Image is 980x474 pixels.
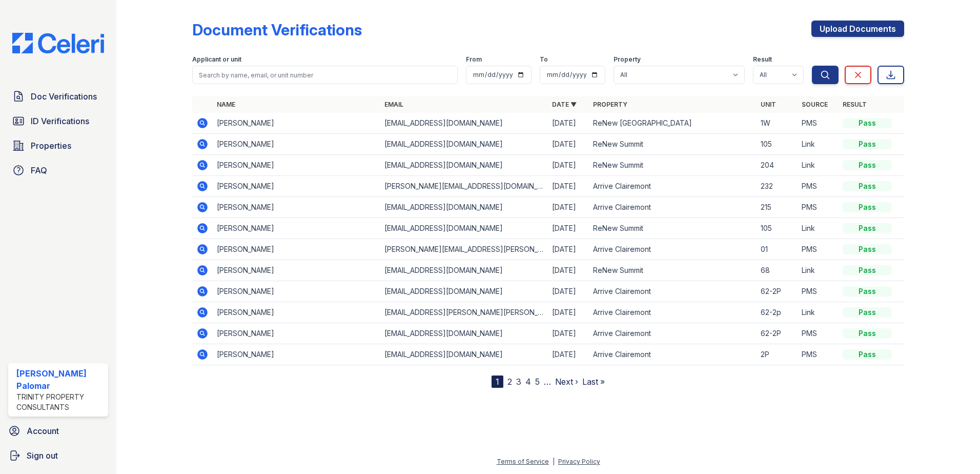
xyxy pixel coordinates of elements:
[757,155,798,176] td: 204
[843,101,867,108] a: Result
[843,160,892,170] div: Pass
[213,176,380,197] td: [PERSON_NAME]
[192,21,362,39] div: Document Verifications
[757,218,798,239] td: 105
[384,101,403,108] a: Email
[757,239,798,260] td: 01
[798,218,839,239] td: Link
[492,376,503,388] div: 1
[31,90,97,103] span: Doc Verifications
[548,344,589,365] td: [DATE]
[548,134,589,155] td: [DATE]
[843,244,892,254] div: Pass
[757,323,798,344] td: 62-2P
[548,260,589,281] td: [DATE]
[8,111,108,131] a: ID Verifications
[516,377,521,387] a: 3
[811,21,904,37] a: Upload Documents
[589,176,757,197] td: Arrive Clairemont
[552,101,577,108] a: Date ▼
[843,286,892,297] div: Pass
[843,307,892,318] div: Pass
[213,260,380,281] td: [PERSON_NAME]
[589,260,757,281] td: ReNew Summit
[843,118,892,128] div: Pass
[525,377,531,387] a: 4
[843,223,892,233] div: Pass
[4,33,112,53] img: CE_Logo_Blue-a8612792a0a2168367f1c8372b55b34899dd931a85d93a1a3d3e32e68fde9ad4.png
[555,377,578,387] a: Next ›
[558,458,600,465] a: Privacy Policy
[589,239,757,260] td: Arrive Clairemont
[757,344,798,365] td: 2P
[380,176,548,197] td: [PERSON_NAME][EMAIL_ADDRESS][DOMAIN_NAME]
[798,344,839,365] td: PMS
[589,134,757,155] td: ReNew Summit
[380,302,548,323] td: [EMAIL_ADDRESS][PERSON_NAME][PERSON_NAME][DOMAIN_NAME]
[380,218,548,239] td: [EMAIL_ADDRESS][DOMAIN_NAME]
[213,197,380,218] td: [PERSON_NAME]
[798,176,839,197] td: PMS
[535,377,540,387] a: 5
[380,197,548,218] td: [EMAIL_ADDRESS][DOMAIN_NAME]
[4,445,112,466] a: Sign out
[589,323,757,344] td: Arrive Clairemont
[589,218,757,239] td: ReNew Summit
[757,302,798,323] td: 62-2p
[548,197,589,218] td: [DATE]
[757,113,798,134] td: 1W
[757,281,798,302] td: 62-2P
[27,425,59,437] span: Account
[217,101,235,108] a: Name
[192,55,241,64] label: Applicant or unit
[843,349,892,360] div: Pass
[798,260,839,281] td: Link
[27,449,58,462] span: Sign out
[548,239,589,260] td: [DATE]
[213,281,380,302] td: [PERSON_NAME]
[589,344,757,365] td: Arrive Clairemont
[31,115,89,127] span: ID Verifications
[757,134,798,155] td: 105
[843,328,892,339] div: Pass
[466,55,482,64] label: From
[798,239,839,260] td: PMS
[548,176,589,197] td: [DATE]
[798,323,839,344] td: PMS
[614,55,641,64] label: Property
[553,458,555,465] div: |
[548,281,589,302] td: [DATE]
[798,197,839,218] td: PMS
[798,302,839,323] td: Link
[589,302,757,323] td: Arrive Clairemont
[798,134,839,155] td: Link
[380,113,548,134] td: [EMAIL_ADDRESS][DOMAIN_NAME]
[544,376,551,388] span: …
[380,323,548,344] td: [EMAIL_ADDRESS][DOMAIN_NAME]
[843,181,892,191] div: Pass
[31,164,47,176] span: FAQ
[192,66,458,84] input: Search by name, email, or unit number
[497,458,549,465] a: Terms of Service
[589,155,757,176] td: ReNew Summit
[213,134,380,155] td: [PERSON_NAME]
[548,323,589,344] td: [DATE]
[757,197,798,218] td: 215
[380,281,548,302] td: [EMAIL_ADDRESS][DOMAIN_NAME]
[31,140,71,152] span: Properties
[843,265,892,275] div: Pass
[548,302,589,323] td: [DATE]
[213,155,380,176] td: [PERSON_NAME]
[843,139,892,149] div: Pass
[213,113,380,134] td: [PERSON_NAME]
[8,86,108,107] a: Doc Verifications
[548,155,589,176] td: [DATE]
[8,160,108,181] a: FAQ
[213,239,380,260] td: [PERSON_NAME]
[589,113,757,134] td: ReNew [GEOGRAPHIC_DATA]
[589,281,757,302] td: Arrive Clairemont
[548,218,589,239] td: [DATE]
[213,344,380,365] td: [PERSON_NAME]
[380,239,548,260] td: [PERSON_NAME][EMAIL_ADDRESS][PERSON_NAME][DOMAIN_NAME]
